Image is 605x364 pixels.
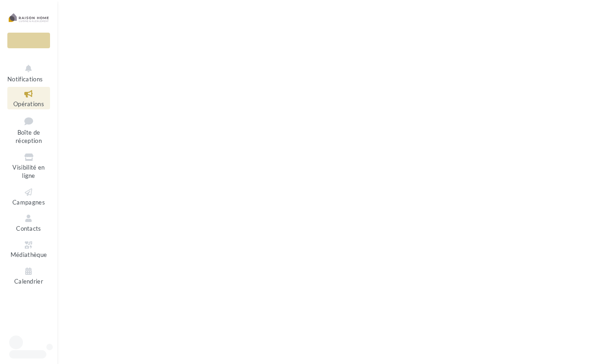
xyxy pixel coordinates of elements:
span: Notifications [7,75,43,83]
span: Contacts [16,225,41,232]
span: Calendrier [14,278,43,285]
span: Visibilité en ligne [12,164,45,180]
a: Médiathèque [7,238,50,261]
a: Opérations [7,87,50,109]
span: Boîte de réception [16,129,42,145]
span: Opérations [13,100,44,108]
div: Nouvelle campagne [7,33,50,48]
a: Boîte de réception [7,113,50,147]
a: Visibilité en ligne [7,150,50,182]
a: Campagnes [7,185,50,208]
span: Campagnes [12,199,45,206]
a: Contacts [7,211,50,234]
a: Calendrier [7,264,50,287]
span: Médiathèque [11,251,47,259]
